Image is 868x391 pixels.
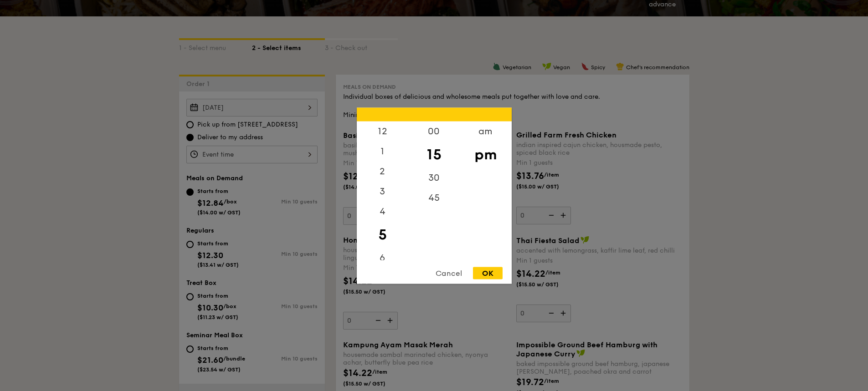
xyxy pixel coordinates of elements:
[357,181,408,201] div: 3
[357,141,408,161] div: 1
[460,141,511,168] div: pm
[408,188,460,208] div: 45
[357,248,408,268] div: 6
[426,267,471,279] div: Cancel
[357,221,408,248] div: 5
[408,168,460,188] div: 30
[473,267,503,279] div: OK
[357,161,408,181] div: 2
[408,121,460,141] div: 00
[357,201,408,221] div: 4
[460,121,511,141] div: am
[357,121,408,141] div: 12
[408,141,460,168] div: 15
